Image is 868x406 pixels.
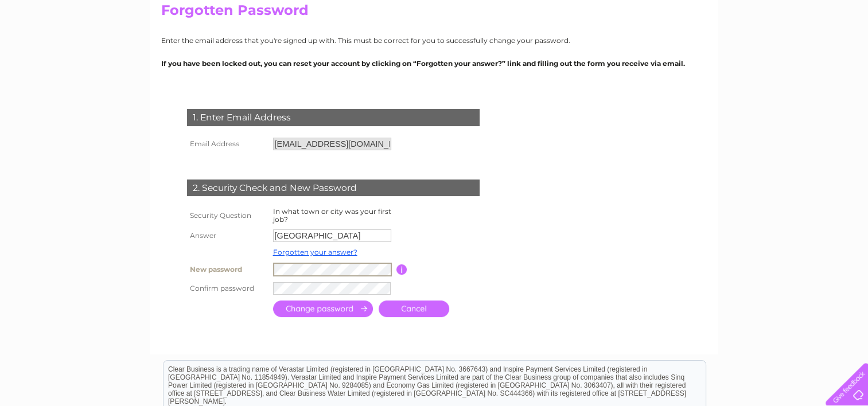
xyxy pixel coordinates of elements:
[273,300,373,317] input: Submit
[184,260,270,279] th: New password
[833,49,861,57] a: Contact
[187,109,480,126] div: 1. Enter Email Address
[652,6,731,20] a: 0333 014 3131
[30,30,89,65] img: logo.png
[736,49,761,57] a: Energy
[161,58,707,69] p: If you have been locked out, you can reset your account by clicking on “Forgotten your answer?” l...
[184,227,270,245] th: Answer
[184,279,270,298] th: Confirm password
[809,49,826,57] a: Blog
[768,49,803,57] a: Telecoms
[707,49,729,57] a: Water
[161,35,707,46] p: Enter the email address that you're signed up with. This must be correct for you to successfully ...
[273,207,391,224] label: In what town or city was your first job?
[161,2,707,24] h2: Forgotten Password
[396,264,407,275] input: Information
[184,135,270,153] th: Email Address
[187,179,480,197] div: 2. Security Check and New Password
[379,300,449,317] a: Cancel
[184,205,270,227] th: Security Question
[273,248,357,256] a: Forgotten your answer?
[164,6,706,56] div: Clear Business is a trading name of Verastar Limited (registered in [GEOGRAPHIC_DATA] No. 3667643...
